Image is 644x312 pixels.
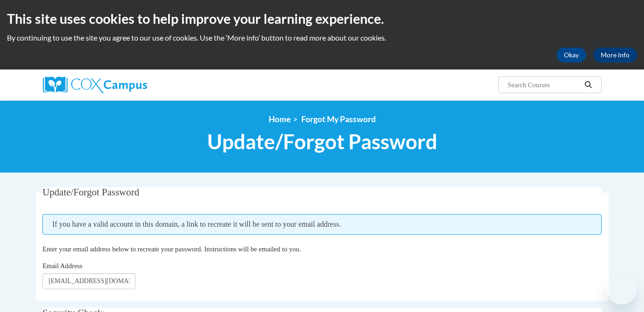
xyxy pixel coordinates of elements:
[42,262,82,270] span: Email Address
[269,114,291,124] a: Home
[507,79,581,90] input: Search Courses
[43,76,147,93] img: Cox Campus
[581,79,595,90] button: Search
[43,76,220,93] a: Cox Campus
[42,214,602,235] span: If you have a valid account in this domain, a link to recreate it will be sent to your email addr...
[42,187,139,198] span: Update/Forgot Password
[42,273,136,289] input: Email
[7,9,637,28] h2: This site uses cookies to help improve your learning experience.
[593,48,637,62] a: More Info
[42,245,301,253] span: Enter your email address below to recreate your password. Instructions will be emailed to you.
[207,129,437,154] span: Update/Forgot Password
[301,114,376,124] span: Forgot My Password
[556,48,586,62] button: Okay
[7,33,637,43] p: By continuing to use the site you agree to our use of cookies. Use the ‘More info’ button to read...
[607,275,637,305] iframe: Button to launch messaging window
